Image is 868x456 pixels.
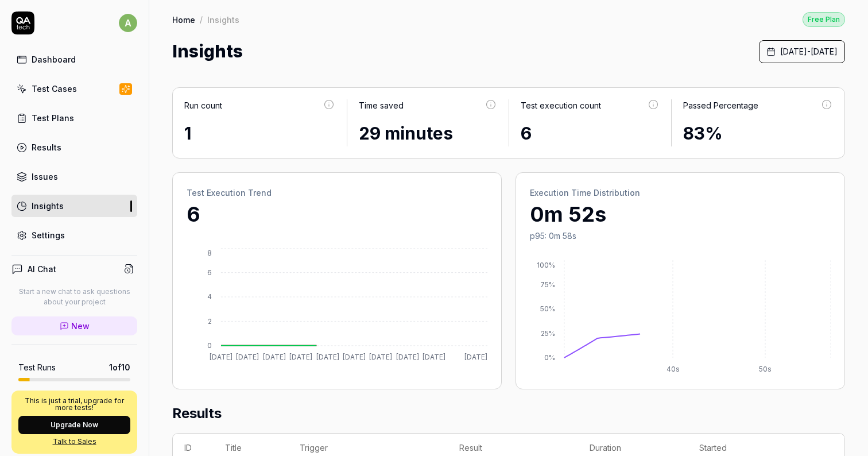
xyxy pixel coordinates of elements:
[11,78,137,100] a: Test Cases
[359,99,404,111] div: Time saved
[187,199,487,230] p: 6
[11,316,137,335] a: New
[369,353,392,361] tspan: [DATE]
[530,230,831,242] p: p95: 0m 58s
[207,292,212,301] tspan: 4
[18,362,56,373] h5: Test Runs
[172,38,243,64] h1: Insights
[343,353,366,361] tspan: [DATE]
[464,353,487,361] tspan: [DATE]
[28,263,56,275] h4: AI Chat
[540,280,555,289] tspan: 75%
[200,14,203,25] div: /
[32,171,58,183] div: Issues
[18,397,130,411] p: This is just a trial, upgrade for more tests!
[32,53,76,65] div: Dashboard
[537,261,555,269] tspan: 100%
[236,353,259,361] tspan: [DATE]
[289,353,312,361] tspan: [DATE]
[803,11,845,27] button: Free Plan
[172,403,845,433] h2: Results
[530,199,831,230] p: 0m 52s
[544,353,555,362] tspan: 0%
[666,365,680,373] tspan: 40s
[208,317,212,326] tspan: 2
[187,187,487,199] h2: Test Execution Trend
[32,83,77,95] div: Test Cases
[521,99,601,111] div: Test execution count
[207,268,212,277] tspan: 6
[780,45,838,57] span: [DATE] - [DATE]
[540,304,555,313] tspan: 50%
[109,361,130,373] span: 1 of 10
[11,224,137,246] a: Settings
[184,121,335,146] div: 1
[11,165,137,188] a: Issues
[396,353,419,361] tspan: [DATE]
[11,136,137,159] a: Results
[759,365,772,373] tspan: 50s
[521,121,660,146] div: 6
[683,99,758,111] div: Passed Percentage
[32,141,61,153] div: Results
[207,14,239,25] div: Insights
[32,112,74,124] div: Test Plans
[683,121,834,146] div: 83%
[210,353,232,361] tspan: [DATE]
[207,249,212,257] tspan: 8
[184,99,222,111] div: Run count
[32,200,64,212] div: Insights
[359,121,498,146] div: 29 minutes
[119,11,137,34] button: a
[11,287,137,307] p: Start a new chat to ask questions about your project
[119,14,137,32] span: a
[172,14,195,25] a: Home
[11,107,137,129] a: Test Plans
[803,12,845,27] div: Free Plan
[423,353,445,361] tspan: [DATE]
[18,436,130,447] a: Talk to Sales
[11,48,137,71] a: Dashboard
[32,229,65,241] div: Settings
[530,187,831,199] h2: Execution Time Distribution
[541,329,555,338] tspan: 25%
[71,320,90,332] span: New
[759,40,845,63] button: [DATE]-[DATE]
[316,353,339,361] tspan: [DATE]
[11,195,137,217] a: Insights
[207,341,212,350] tspan: 0
[263,353,286,361] tspan: [DATE]
[18,416,130,434] button: Upgrade Now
